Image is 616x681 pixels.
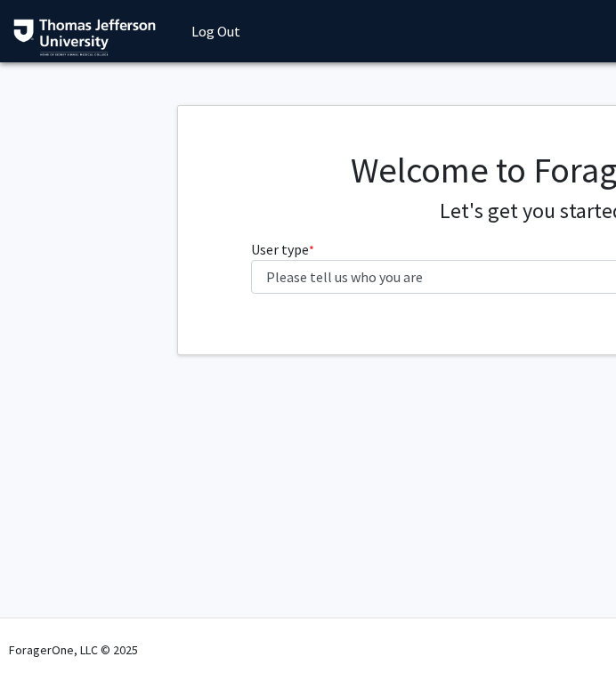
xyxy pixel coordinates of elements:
[13,601,76,668] iframe: Chat
[9,619,138,681] div: ForagerOne, LLC © 2025
[251,239,314,260] label: User type
[13,19,156,56] img: Thomas Jefferson University Logo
